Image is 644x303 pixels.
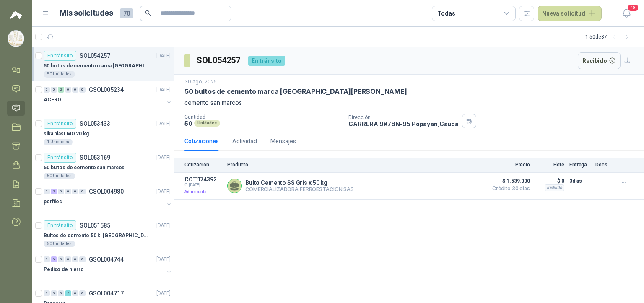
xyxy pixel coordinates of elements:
[348,114,459,120] p: Dirección
[72,290,78,296] div: 0
[44,220,76,230] div: En tránsito
[32,217,174,251] a: En tránsitoSOL051585[DATE] Bultos de cemento 50 kl [GEOGRAPHIC_DATA][PERSON_NAME]50 Unidades
[184,188,222,196] p: Adjudicada
[44,189,50,194] div: 0
[44,232,148,240] p: Bultos de cemento 50 kl [GEOGRAPHIC_DATA][PERSON_NAME]
[578,52,621,69] button: Recibido
[58,290,64,296] div: 0
[156,52,171,60] p: [DATE]
[270,137,296,146] div: Mensajes
[156,120,171,128] p: [DATE]
[51,87,57,93] div: 0
[194,120,220,127] div: Unidades
[619,6,634,21] button: 18
[184,120,192,127] p: 50
[156,290,171,298] p: [DATE]
[72,87,78,93] div: 0
[145,10,151,16] span: search
[44,186,172,213] a: 0 2 0 0 0 0 GSOL004980[DATE] perfiles
[44,139,73,145] div: 1 Unidades
[184,162,222,168] p: Cotización
[156,188,171,196] p: [DATE]
[10,10,22,20] img: Logo peakr
[184,78,217,86] p: 30 ago, 2025
[44,290,50,296] div: 0
[545,184,564,191] div: Incluido
[488,162,530,168] p: Precio
[44,62,148,70] p: 50 bultos de cemento marca [GEOGRAPHIC_DATA][PERSON_NAME]
[184,87,407,96] p: 50 bultos de cemento marca [GEOGRAPHIC_DATA][PERSON_NAME]
[184,183,222,188] span: C: [DATE]
[535,162,564,168] p: Flete
[184,137,219,146] div: Cotizaciones
[65,87,71,93] div: 0
[569,162,590,168] p: Entrega
[32,47,174,81] a: En tránsitoSOL054257[DATE] 50 bultos de cemento marca [GEOGRAPHIC_DATA][PERSON_NAME]50 Unidades
[156,86,171,94] p: [DATE]
[44,96,61,104] p: ACERO
[72,189,78,194] div: 0
[44,266,84,274] p: Pedido de hierro
[58,189,64,194] div: 0
[8,31,24,47] img: Company Logo
[51,256,57,262] div: 6
[89,189,124,194] p: GSOL004980
[44,87,50,93] div: 0
[44,254,172,281] a: 0 6 0 0 0 0 GSOL004744[DATE] Pedido de hierro
[585,30,634,44] div: 1 - 50 de 87
[79,256,86,262] div: 0
[51,189,57,194] div: 2
[65,189,71,194] div: 0
[44,51,76,61] div: En tránsito
[44,71,75,78] div: 50 Unidades
[184,98,634,107] p: cemento san marcos
[156,154,171,162] p: [DATE]
[120,8,133,18] span: 70
[44,153,76,163] div: En tránsito
[197,54,241,67] h3: SOL054257
[44,241,75,247] div: 50 Unidades
[60,7,113,19] h1: Mis solicitudes
[65,256,71,262] div: 0
[32,115,174,149] a: En tránsitoSOL053433[DATE] sika plast MO 20 kg1 Unidades
[80,121,110,127] p: SOL053433
[627,4,639,12] span: 18
[232,137,257,146] div: Actividad
[44,119,76,129] div: En tránsito
[89,256,124,262] p: GSOL004744
[569,176,590,186] p: 3 días
[80,53,110,59] p: SOL054257
[79,189,86,194] div: 0
[156,256,171,264] p: [DATE]
[184,176,222,183] p: COT174392
[89,87,124,93] p: GSOL005234
[595,162,612,168] p: Docs
[51,290,57,296] div: 0
[89,290,124,296] p: GSOL004717
[184,114,342,120] p: Cantidad
[245,179,354,186] p: Bulto Cemento SS Gris x 50 kg
[80,223,110,228] p: SOL051585
[535,176,564,186] p: $ 0
[44,164,125,172] p: 50 bultos de cemento san marcos
[79,87,86,93] div: 0
[79,290,86,296] div: 0
[44,198,62,206] p: perfiles
[44,173,75,179] div: 50 Unidades
[58,256,64,262] div: 0
[156,222,171,230] p: [DATE]
[437,9,455,18] div: Todas
[488,176,530,186] span: $ 1.539.000
[538,6,602,21] button: Nueva solicitud
[245,186,354,192] p: COMERCIALIZADORA FERROESTACION SAS
[227,162,483,168] p: Producto
[58,87,64,93] div: 2
[488,186,530,191] span: Crédito 30 días
[44,256,50,262] div: 0
[80,155,110,161] p: SOL053169
[72,256,78,262] div: 0
[44,85,172,111] a: 0 0 2 0 0 0 GSOL005234[DATE] ACERO
[32,149,174,183] a: En tránsitoSOL053169[DATE] 50 bultos de cemento san marcos50 Unidades
[248,56,285,66] div: En tránsito
[65,290,71,296] div: 2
